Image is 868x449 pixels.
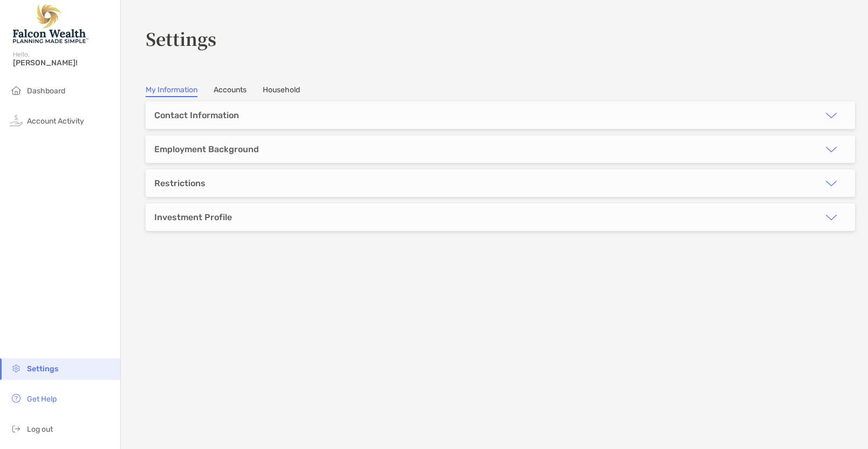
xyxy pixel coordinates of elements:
span: Get Help [27,394,57,404]
div: Employment Background [154,144,259,154]
img: settings icon [10,362,23,375]
img: activity icon [10,114,23,127]
span: Settings [27,364,58,373]
div: Investment Profile [154,212,232,222]
a: Household [263,85,300,97]
h3: Settings [146,26,855,51]
img: get-help icon [10,392,23,405]
img: icon arrow [825,143,838,156]
a: Accounts [214,85,247,97]
img: logout icon [10,422,23,435]
img: Falcon Wealth Planning Logo [13,4,88,43]
span: Account Activity [27,117,84,126]
span: Log out [27,425,53,434]
img: icon arrow [825,177,838,190]
span: [PERSON_NAME]! [13,58,114,67]
span: Dashboard [27,86,65,96]
div: Restrictions [154,178,206,188]
div: Contact Information [154,110,239,120]
img: icon arrow [825,109,838,122]
img: household icon [10,84,23,97]
a: My Information [146,85,197,97]
img: icon arrow [825,211,838,224]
